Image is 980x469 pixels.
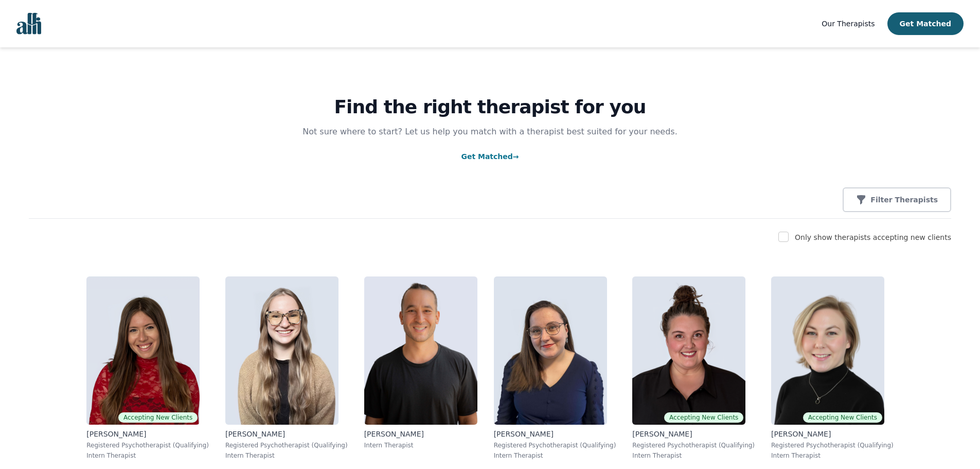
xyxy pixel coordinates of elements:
a: Our Therapists [822,18,875,30]
label: Only show therapists accepting new clients [795,233,951,241]
a: Alisha_LevineAccepting New Clients[PERSON_NAME]Registered Psychotherapist (Qualifying)Intern Ther... [78,268,217,468]
p: Intern Therapist [364,441,477,449]
button: Get Matched [887,12,964,35]
a: Janelle_RushtonAccepting New Clients[PERSON_NAME]Registered Psychotherapist (Qualifying)Intern Th... [624,268,763,468]
p: [PERSON_NAME] [364,429,477,439]
p: Intern Therapist [86,451,209,460]
img: Alisha_Levine [86,276,200,425]
span: Accepting New Clients [803,412,882,423]
img: Faith_Woodley [225,276,338,425]
p: [PERSON_NAME] [494,429,616,439]
span: Our Therapists [822,20,875,28]
p: Registered Psychotherapist (Qualifying) [771,441,894,449]
a: Get Matched [461,152,519,161]
p: [PERSON_NAME] [86,429,209,439]
span: Accepting New Clients [118,412,198,423]
h1: Find the right therapist for you [29,97,951,117]
a: Vanessa_McCulloch[PERSON_NAME]Registered Psychotherapist (Qualifying)Intern Therapist [486,268,625,468]
img: Vanessa_McCulloch [494,276,607,425]
span: Accepting New Clients [664,412,743,423]
img: Janelle_Rushton [632,276,745,425]
p: Filter Therapists [870,195,938,205]
a: Jocelyn_CrawfordAccepting New Clients[PERSON_NAME]Registered Psychotherapist (Qualifying)Intern T... [763,268,902,468]
p: Registered Psychotherapist (Qualifying) [225,441,348,449]
p: Registered Psychotherapist (Qualifying) [632,441,755,449]
a: Faith_Woodley[PERSON_NAME]Registered Psychotherapist (Qualifying)Intern Therapist [217,268,356,468]
p: Intern Therapist [632,451,755,460]
p: [PERSON_NAME] [225,429,348,439]
a: Kavon_Banejad[PERSON_NAME]Intern Therapist [356,268,486,468]
span: → [513,152,519,161]
p: Intern Therapist [494,451,616,460]
img: Kavon_Banejad [364,276,477,425]
img: Jocelyn_Crawford [771,276,884,425]
p: Intern Therapist [771,451,894,460]
p: Registered Psychotherapist (Qualifying) [86,441,209,449]
img: alli logo [16,13,41,34]
p: Registered Psychotherapist (Qualifying) [494,441,616,449]
p: [PERSON_NAME] [771,429,894,439]
p: [PERSON_NAME] [632,429,755,439]
p: Intern Therapist [225,451,348,460]
p: Not sure where to start? Let us help you match with a therapist best suited for your needs. [293,126,688,138]
button: Filter Therapists [843,187,951,212]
